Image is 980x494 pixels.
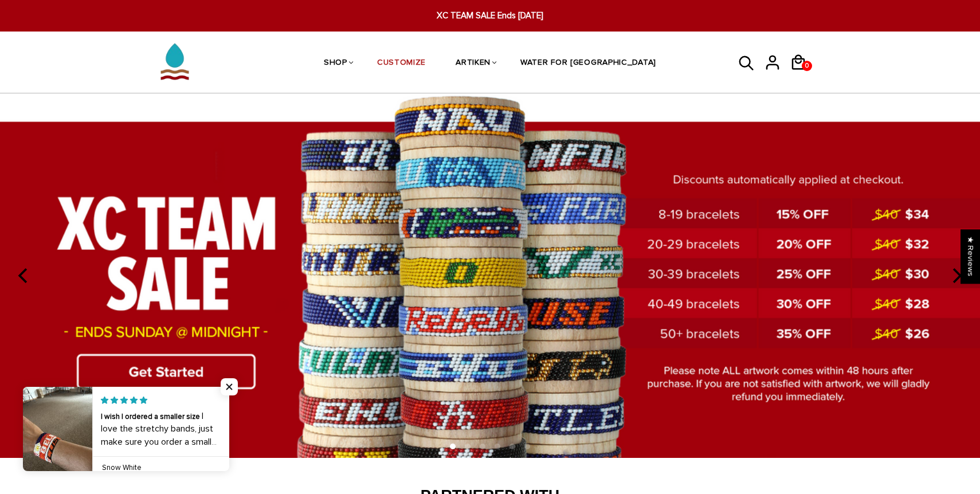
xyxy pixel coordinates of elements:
button: previous [11,263,37,288]
div: Click to open Judge.me floating reviews tab [961,229,980,284]
span: Close popup widget [221,378,238,395]
a: SHOP [324,33,347,94]
a: CUSTOMIZE [377,33,426,94]
span: XC TEAM SALE Ends [DATE] [301,9,679,22]
a: 0 [790,75,816,76]
a: ARTIKEN [456,33,491,94]
button: next [943,263,969,288]
a: WATER FOR [GEOGRAPHIC_DATA] [520,33,656,94]
span: 0 [802,58,812,74]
